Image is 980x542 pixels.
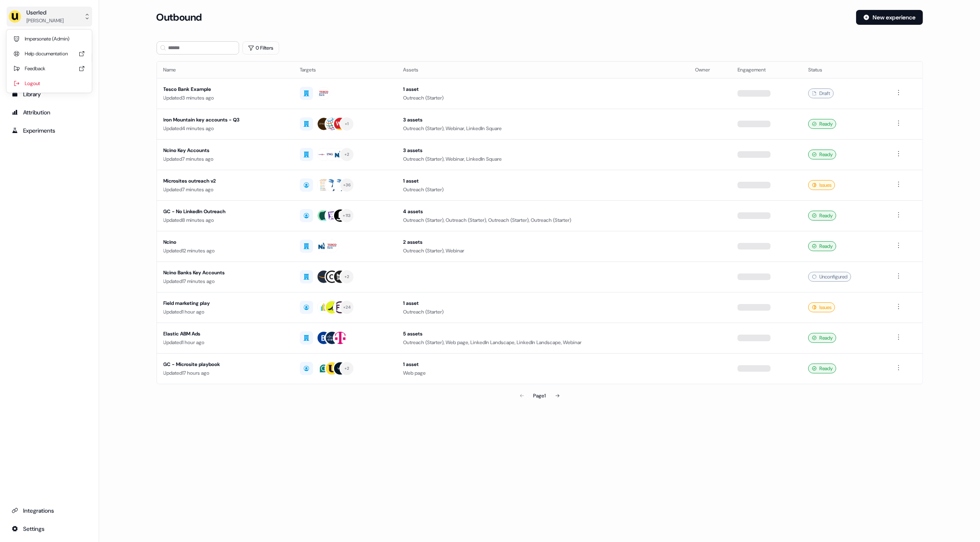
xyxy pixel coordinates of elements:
[10,46,88,61] div: Help documentation
[26,8,64,17] div: Userled
[10,61,88,76] div: Feedback
[10,31,88,46] div: Impersonate (Admin)
[7,30,92,93] div: Userled[PERSON_NAME]
[7,7,92,26] button: Userled[PERSON_NAME]
[26,17,64,25] div: [PERSON_NAME]
[10,76,88,91] div: Logout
